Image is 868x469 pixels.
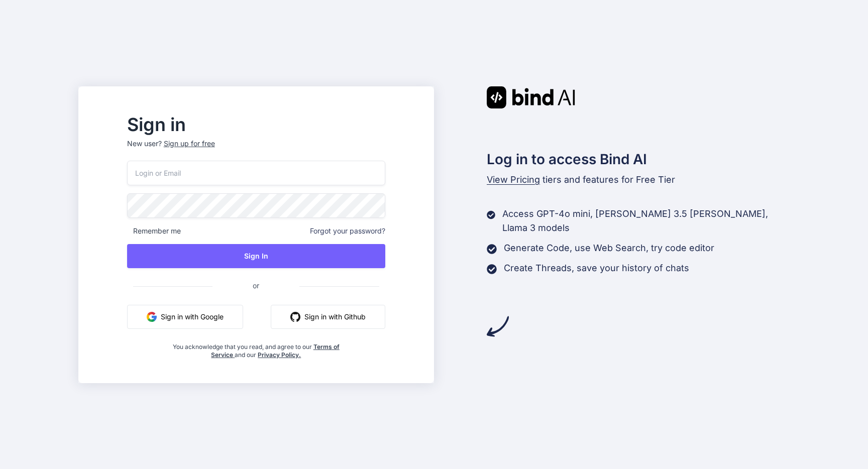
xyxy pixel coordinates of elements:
span: Remember me [127,226,181,236]
h2: Sign in [127,116,385,133]
p: Generate Code, use Web Search, try code editor [504,241,714,255]
a: Terms of Service [211,343,340,359]
div: Sign up for free [164,139,215,149]
img: github [290,312,300,322]
span: or [212,273,299,298]
a: Privacy Policy. [258,351,301,359]
input: Login or Email [127,161,385,185]
h2: Log in to access Bind AI [487,149,790,170]
p: tiers and features for Free Tier [487,173,790,187]
span: Forgot your password? [310,226,385,236]
div: You acknowledge that you read, and agree to our and our [170,337,342,359]
p: New user? [127,139,385,161]
button: Sign In [127,244,385,268]
button: Sign in with Google [127,305,243,329]
button: Sign in with Github [271,305,385,329]
p: Create Threads, save your history of chats [504,261,689,275]
img: google [147,312,157,322]
img: arrow [487,315,509,337]
p: Access GPT-4o mini, [PERSON_NAME] 3.5 [PERSON_NAME], Llama 3 models [502,207,790,235]
img: Bind AI logo [487,86,575,108]
span: View Pricing [487,174,540,185]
